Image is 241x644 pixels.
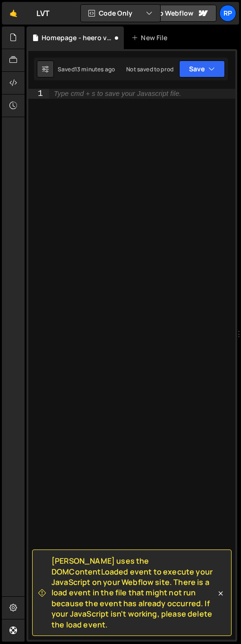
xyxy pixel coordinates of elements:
button: Save [179,60,225,77]
a: Connect to Webflow [118,5,216,22]
div: New File [131,33,171,43]
div: Saved [58,65,115,73]
div: Homepage - heero videos.js [42,33,112,43]
div: 13 minutes ago [75,65,115,73]
div: Type cmd + s to save your Javascript file. [54,89,181,98]
span: [PERSON_NAME] uses the DOMContentLoaded event to execute your JavaScript on your Webflow site. Th... [52,556,216,630]
div: 1 [28,89,49,99]
div: LVT [36,8,50,19]
button: Code Only [81,5,160,22]
div: Not saved to prod [126,65,173,73]
a: RP [219,5,236,22]
a: 🤙 [2,2,25,25]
